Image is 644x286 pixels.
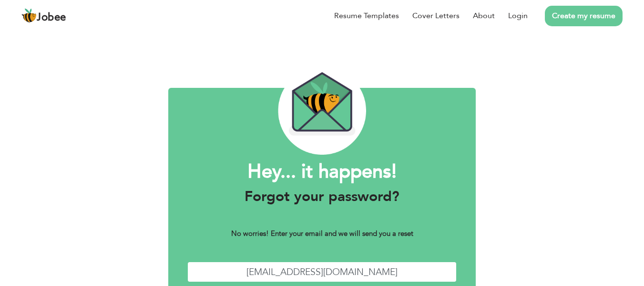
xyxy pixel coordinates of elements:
b: No worries! Enter your email and we will send you a reset [231,229,413,238]
h3: Forgot your password? [187,188,457,205]
input: Enter Your Email [187,262,457,282]
a: Jobee [21,8,66,23]
a: Create my resume [545,6,623,26]
a: Cover Letters [412,10,460,21]
img: envelope_bee.png [278,67,366,155]
a: Resume Templates [334,10,399,21]
a: Login [508,10,528,21]
h1: Hey... it happens! [187,159,457,184]
img: jobee.io [21,8,37,23]
span: Jobee [37,12,66,23]
a: About [473,10,495,21]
